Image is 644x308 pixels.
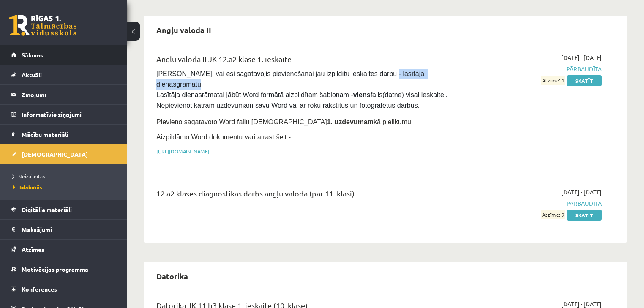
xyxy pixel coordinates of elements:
[561,53,602,62] span: [DATE] - [DATE]
[13,172,118,180] a: Neizpildītās
[22,131,68,138] span: Mācību materiāli
[9,15,77,36] a: Rīgas 1. Tālmācības vidusskola
[22,220,116,239] legend: Maksājumi
[148,266,196,286] h2: Datorika
[11,105,116,124] a: Informatīvie ziņojumi
[11,144,116,164] a: [DEMOGRAPHIC_DATA]
[156,148,209,155] a: [URL][DOMAIN_NAME]
[11,279,116,299] a: Konferences
[11,240,116,259] a: Atzīmes
[156,188,449,203] div: 12.a2 klases diagnostikas darbs angļu valodā (par 11. klasi)
[22,245,44,253] span: Atzīmes
[156,134,291,141] span: Aizpildāmo Word dokumentu vari atrast šeit -
[462,65,602,74] span: Pārbaudīta
[22,85,116,104] legend: Ziņojumi
[353,91,371,98] strong: viens
[11,85,116,104] a: Ziņojumi
[11,259,116,279] a: Motivācijas programma
[541,210,565,219] span: Atzīme: 9
[22,51,43,59] span: Sākums
[22,285,57,293] span: Konferences
[561,188,602,196] span: [DATE] - [DATE]
[11,45,116,65] a: Sākums
[13,183,118,191] a: Izlabotās
[156,70,449,109] span: [PERSON_NAME], vai esi sagatavojis pievienošanai jau izpildītu ieskaites darbu - lasītāja dienasg...
[13,184,42,191] span: Izlabotās
[13,173,45,180] span: Neizpildītās
[148,20,220,40] h2: Angļu valoda II
[462,199,602,208] span: Pārbaudīta
[11,125,116,144] a: Mācību materiāli
[567,210,602,221] a: Skatīt
[11,200,116,219] a: Digitālie materiāli
[22,71,42,79] span: Aktuāli
[11,65,116,84] a: Aktuāli
[567,75,602,86] a: Skatīt
[22,265,88,273] span: Motivācijas programma
[11,220,116,239] a: Maksājumi
[22,206,72,213] span: Digitālie materiāli
[156,118,413,125] span: Pievieno sagatavoto Word failu [DEMOGRAPHIC_DATA] kā pielikumu.
[22,150,88,158] span: [DEMOGRAPHIC_DATA]
[327,118,374,125] strong: 1. uzdevumam
[22,105,116,124] legend: Informatīvie ziņojumi
[156,53,449,69] div: Angļu valoda II JK 12.a2 klase 1. ieskaite
[541,76,565,85] span: Atzīme: 1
